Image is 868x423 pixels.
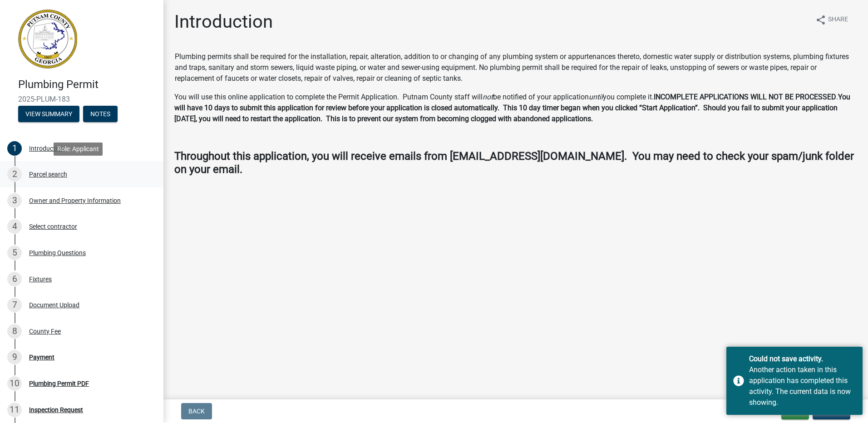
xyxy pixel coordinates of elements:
div: Introduction [29,145,64,152]
span: Back [188,408,205,415]
div: 2 [7,167,22,182]
i: until [589,93,603,101]
div: Another action taken in this application has completed this activity. The current data is now sho... [749,364,856,408]
span: 2025-PLUM-183 [18,95,145,103]
div: Fixtures [29,276,52,282]
div: 8 [7,324,22,339]
div: Select contractor [29,223,77,230]
strong: Throughout this application, you will receive emails from [EMAIL_ADDRESS][DOMAIN_NAME]. You may n... [174,150,854,176]
strong: INCOMPLETE APPLICATIONS WILL NOT BE PROCESSED [654,93,836,101]
img: Putnam County, Georgia [18,10,77,69]
button: Notes [83,106,118,122]
div: Role: Applicant [54,143,103,156]
i: share [815,15,826,25]
div: 11 [7,403,22,417]
wm-modal-confirm: Summary [18,111,79,118]
wm-modal-confirm: Notes [83,111,118,118]
button: shareShare [808,11,855,29]
div: Plumbing Questions [29,250,86,256]
div: 4 [7,219,22,234]
div: 9 [7,350,22,364]
div: Owner and Property Information [29,197,121,204]
i: not [483,93,493,101]
button: Back [181,403,212,419]
div: 5 [7,246,22,260]
div: 7 [7,298,22,312]
strong: You will have 10 days to submit this application for review before your application is closed aut... [174,93,850,123]
div: County Fee [29,328,61,334]
h1: Introduction [174,11,273,33]
td: Plumbing permits shall be required for the installation, repair, alteration, addition to or chang... [174,51,857,84]
div: 6 [7,272,22,286]
div: Document Upload [29,302,79,308]
div: 10 [7,376,22,391]
div: Could not save activity. [749,354,856,364]
p: You will use this online application to complete the Permit Application. Putnam County staff will... [174,92,857,124]
div: Parcel search [29,171,67,177]
span: Share [828,15,848,25]
div: 1 [7,141,22,156]
div: Plumbing Permit PDF [29,380,89,387]
div: 3 [7,193,22,208]
button: View Summary [18,106,79,122]
div: Inspection Request [29,407,83,413]
div: Payment [29,354,54,360]
h4: Plumbing Permit [18,78,156,91]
